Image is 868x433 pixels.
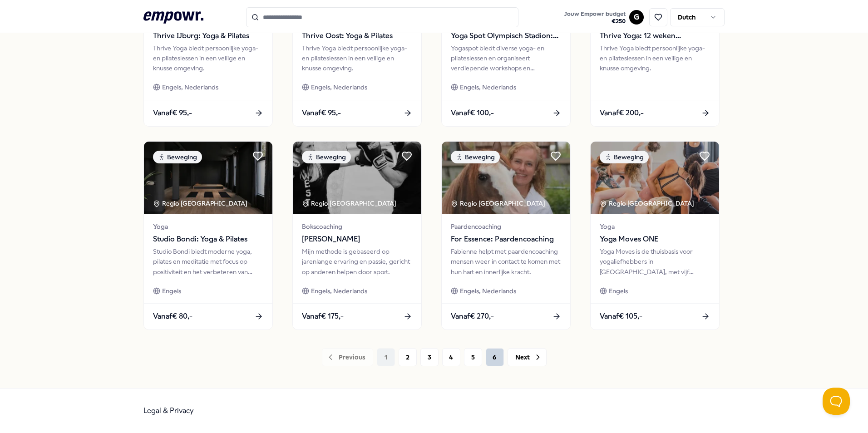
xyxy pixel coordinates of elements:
[153,151,202,163] div: Beweging
[600,246,710,277] div: Yoga Moves is de thuisbasis voor yogaliefhebbers in [GEOGRAPHIC_DATA], met vijf studio’s versprei...
[460,286,516,296] span: Engels, Nederlands
[302,198,398,208] div: Regio [GEOGRAPHIC_DATA]
[302,107,341,119] span: Vanaf € 95,-
[302,310,344,322] span: Vanaf € 175,-
[302,233,412,245] span: [PERSON_NAME]
[451,30,561,42] span: Yoga Spot Olympisch Stadion: Yoga & Pilates
[311,82,367,92] span: Engels, Nederlands
[153,233,263,245] span: Studio Bondi: Yoga & Pilates
[162,286,181,296] span: Engels
[293,142,421,214] img: package image
[442,348,460,366] button: 4
[153,246,263,277] div: Studio Bondi biedt moderne yoga, pilates en meditatie met focus op positiviteit en het verbeteren...
[486,348,504,366] button: 6
[451,198,547,208] div: Regio [GEOGRAPHIC_DATA]
[629,10,644,25] button: G
[451,43,561,74] div: Yogaspot biedt diverse yoga- en pilateslessen en organiseert verdiepende workshops en cursussen.
[600,221,710,231] span: Yoga
[600,233,710,245] span: Yoga Moves ONE
[153,221,263,231] span: Yoga
[302,246,412,277] div: Mijn methode is gebaseerd op jarenlange ervaring en passie, gericht op anderen helpen door sport.
[311,286,367,296] span: Engels, Nederlands
[451,246,561,277] div: Fabienne helpt met paardencoaching mensen weer in contact te komen met hun hart en innerlijke kra...
[451,221,561,231] span: Paardencoaching
[451,233,561,245] span: For Essence: Paardencoaching
[600,151,649,163] div: Beweging
[153,107,192,119] span: Vanaf € 95,-
[153,310,192,322] span: Vanaf € 80,-
[508,348,547,366] button: Next
[460,82,516,92] span: Engels, Nederlands
[292,141,422,330] a: package imageBewegingRegio [GEOGRAPHIC_DATA] Bokscoaching[PERSON_NAME]Mijn methode is gebaseerd o...
[591,142,719,214] img: package image
[144,142,272,214] img: package image
[302,30,412,42] span: Thrive Oost: Yoga & Pilates
[600,107,644,119] span: Vanaf € 200,-
[561,8,629,27] a: Jouw Empowr budget€250
[302,221,412,231] span: Bokscoaching
[564,18,626,25] span: € 250
[153,30,263,42] span: Thrive IJburg: Yoga & Pilates
[600,43,710,74] div: Thrive Yoga biedt persoonlijke yoga- en pilateslessen in een veilige en knusse omgeving.
[442,142,570,214] img: package image
[451,151,500,163] div: Beweging
[143,406,194,415] a: Legal & Privacy
[562,9,627,27] button: Jouw Empowr budget€250
[302,151,351,163] div: Beweging
[441,141,571,330] a: package imageBewegingRegio [GEOGRAPHIC_DATA] PaardencoachingFor Essence: PaardencoachingFabienne ...
[302,43,412,74] div: Thrive Yoga biedt persoonlijke yoga- en pilateslessen in een veilige en knusse omgeving.
[609,286,628,296] span: Engels
[564,10,626,18] span: Jouw Empowr budget
[451,310,494,322] span: Vanaf € 270,-
[143,141,273,330] a: package imageBewegingRegio [GEOGRAPHIC_DATA] YogaStudio Bondi: Yoga & PilatesStudio Bondi biedt m...
[451,107,494,119] span: Vanaf € 100,-
[162,82,218,92] span: Engels, Nederlands
[600,198,695,208] div: Regio [GEOGRAPHIC_DATA]
[590,141,720,330] a: package imageBewegingRegio [GEOGRAPHIC_DATA] YogaYoga Moves ONEYoga Moves is de thuisbasis voor y...
[153,43,263,74] div: Thrive Yoga biedt persoonlijke yoga- en pilateslessen in een veilige en knusse omgeving.
[246,7,518,27] input: Search for products, categories or subcategories
[823,388,850,415] iframe: Help Scout Beacon - Open
[600,310,642,322] span: Vanaf € 105,-
[464,348,482,366] button: 5
[399,348,417,366] button: 2
[153,198,249,208] div: Regio [GEOGRAPHIC_DATA]
[600,30,710,42] span: Thrive Yoga: 12 weken zwangerschapsyoga
[420,348,439,366] button: 3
